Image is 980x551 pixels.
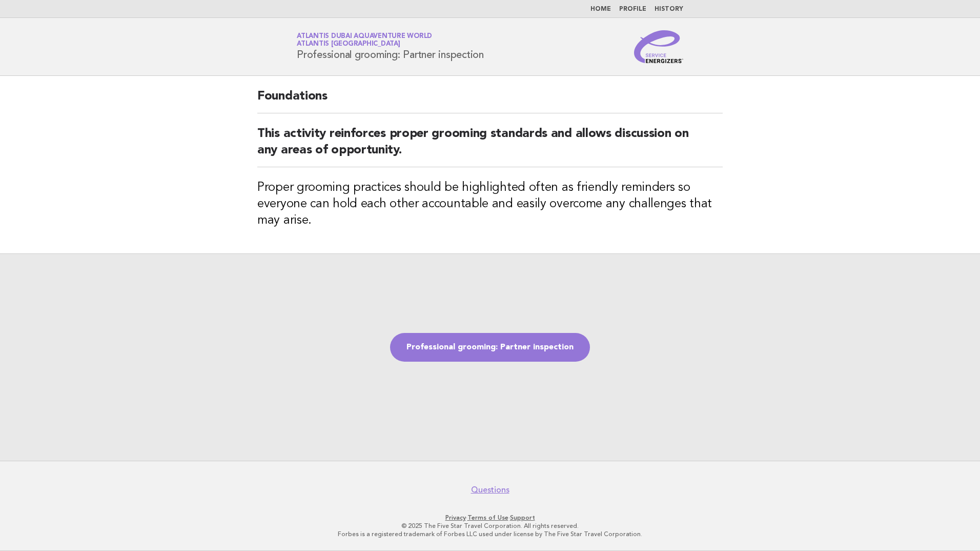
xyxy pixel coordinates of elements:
p: © 2025 The Five Star Travel Corporation. All rights reserved. [176,522,804,530]
h1: Professional grooming: Partner inspection [297,33,484,60]
span: Atlantis [GEOGRAPHIC_DATA] [297,41,400,48]
a: History [655,6,683,12]
a: Terms of Use [467,514,508,521]
a: Profile [619,6,646,12]
a: Professional grooming: Partner inspection [390,333,590,362]
p: · · [176,514,804,522]
h2: This activity reinforces proper grooming standards and allows discussion on any areas of opportun... [257,126,723,167]
a: Questions [471,485,509,495]
a: Support [510,514,535,521]
h3: Proper grooming practices should be highlighted often as friendly reminders so everyone can hold ... [257,180,723,229]
a: Privacy [445,514,466,521]
img: Service Energizers [634,30,683,63]
a: Atlantis Dubai Aquaventure WorldAtlantis [GEOGRAPHIC_DATA] [297,33,432,47]
a: Home [590,6,611,12]
h2: Foundations [257,88,723,113]
p: Forbes is a registered trademark of Forbes LLC used under license by The Five Star Travel Corpora... [176,530,804,538]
